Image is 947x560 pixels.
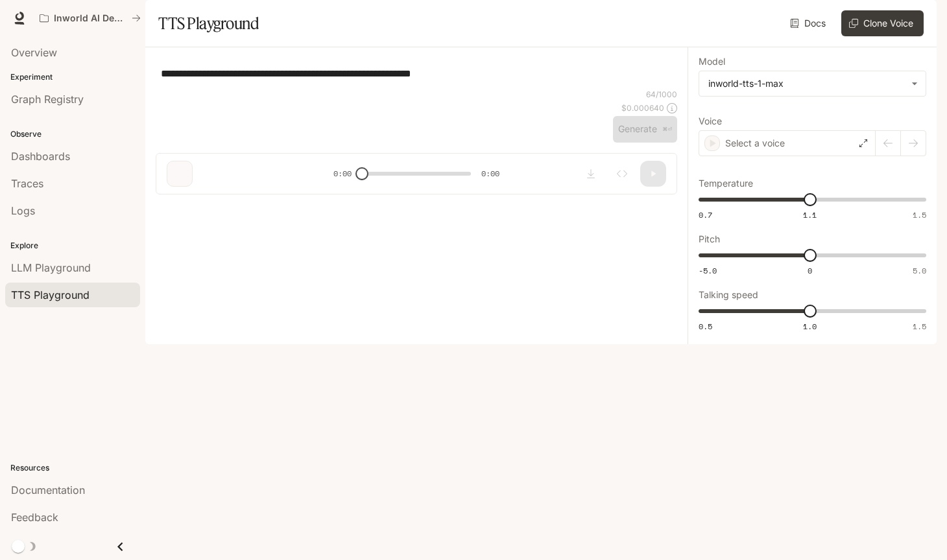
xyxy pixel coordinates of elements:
p: Model [699,57,725,66]
span: 1.1 [803,209,817,220]
p: $ 0.000640 [621,102,664,113]
p: Voice [699,117,722,126]
p: Inworld AI Demos [54,13,126,24]
p: 64 / 1000 [646,89,677,100]
span: 0 [808,265,812,276]
button: All workspaces [34,5,147,31]
span: 5.0 [913,265,926,276]
span: 0.5 [699,321,712,332]
span: 1.0 [803,321,817,332]
p: Temperature [699,179,753,188]
p: Select a voice [725,137,785,150]
div: inworld-tts-1-max [708,77,905,90]
p: Talking speed [699,290,758,299]
span: -5.0 [699,265,717,276]
h1: TTS Playground [158,10,259,36]
span: 1.5 [913,321,926,332]
span: 1.5 [913,209,926,220]
span: 0.7 [699,209,712,220]
button: Clone Voice [841,10,924,36]
p: Pitch [699,235,720,244]
a: Docs [787,10,831,36]
div: inworld-tts-1-max [699,71,926,96]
